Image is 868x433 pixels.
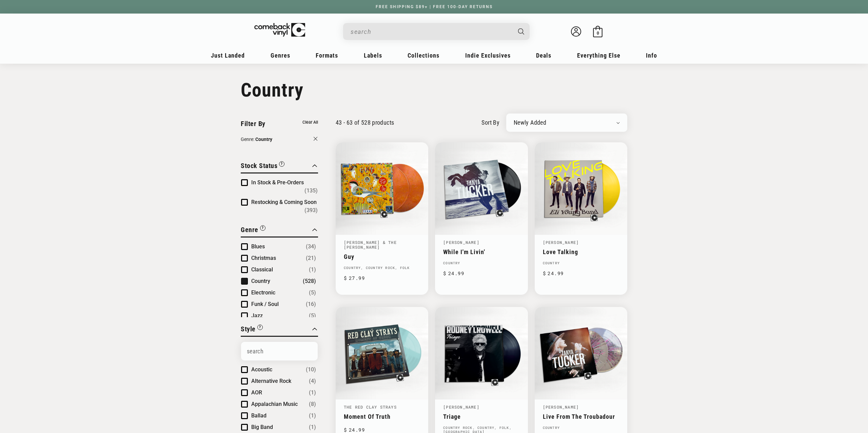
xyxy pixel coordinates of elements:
[271,52,290,59] span: Genres
[309,377,316,385] span: Number of products: (4)
[241,226,258,234] span: Genre
[251,389,262,396] span: AOR
[309,412,316,420] span: Number of products: (1)
[241,325,256,333] span: Style
[343,23,530,40] div: Search
[306,243,316,251] span: Number of products: (34)
[597,30,599,36] span: 0
[241,120,265,128] span: Filter By
[443,404,479,410] a: [PERSON_NAME]
[241,225,265,236] button: Filter by Genre
[251,366,272,373] span: Acoustic
[251,401,298,407] span: Appalachian Music
[241,324,263,336] button: Filter by Style
[543,413,619,420] a: Live From The Troubadour
[309,266,316,274] span: Number of products: (1)
[336,119,394,126] p: 43 - 63 of 528 products
[303,277,316,285] span: Number of products: (528)
[512,23,531,40] button: Search
[309,400,316,408] span: Number of products: (8)
[351,25,511,39] input: When autocomplete results are available use up and down arrows to review and enter to select
[251,199,317,205] span: Restocking & Coming Soon
[251,424,273,430] span: Big Band
[251,266,273,273] span: Classical
[306,300,316,308] span: Number of products: (16)
[306,254,316,262] span: Number of products: (21)
[241,342,318,360] input: Search Options
[241,162,277,170] span: Stock Status
[543,248,619,255] a: Love Talking
[241,79,627,101] h1: Country
[211,52,245,59] span: Just Landed
[241,136,318,144] button: Clear filter by Genre Country
[241,137,254,142] span: Genre:
[251,412,267,419] span: Ballad
[251,378,291,384] span: Alternative Rock
[543,240,579,245] a: [PERSON_NAME]
[306,366,316,374] span: Number of products: (10)
[309,389,316,397] span: Number of products: (1)
[344,253,420,260] a: Guy
[344,413,420,420] a: Moment Of Truth
[251,312,263,319] span: Jazz
[316,52,338,59] span: Formats
[465,52,511,59] span: Indie Exclusives
[344,240,397,250] a: [PERSON_NAME] & The [PERSON_NAME]
[646,52,657,59] span: Info
[543,404,579,410] a: [PERSON_NAME]
[408,52,439,59] span: Collections
[309,312,316,320] span: Number of products: (5)
[309,289,316,297] span: Number of products: (5)
[443,413,519,420] a: Triage
[443,248,519,255] a: While I'm Livin'
[241,161,284,172] button: Filter by Stock Status
[251,301,279,307] span: Funk / Soul
[443,240,479,245] a: [PERSON_NAME]
[364,52,382,59] span: Labels
[304,206,318,214] span: Number of products: (393)
[251,289,275,296] span: Electronic
[536,52,551,59] span: Deals
[251,179,304,186] span: In Stock & Pre-Orders
[251,243,265,250] span: Blues
[255,137,272,142] span: Country
[304,187,318,195] span: Number of products: (135)
[251,278,270,284] span: Country
[577,52,620,59] span: Everything Else
[302,119,318,126] button: Clear all filters
[369,4,499,9] a: FREE SHIPPING $89+ | FREE 100-DAY RETURNS
[309,423,316,431] span: Number of products: (1)
[344,404,397,410] a: The Red Clay Strays
[481,118,499,127] label: sort by
[251,255,276,261] span: Christmas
